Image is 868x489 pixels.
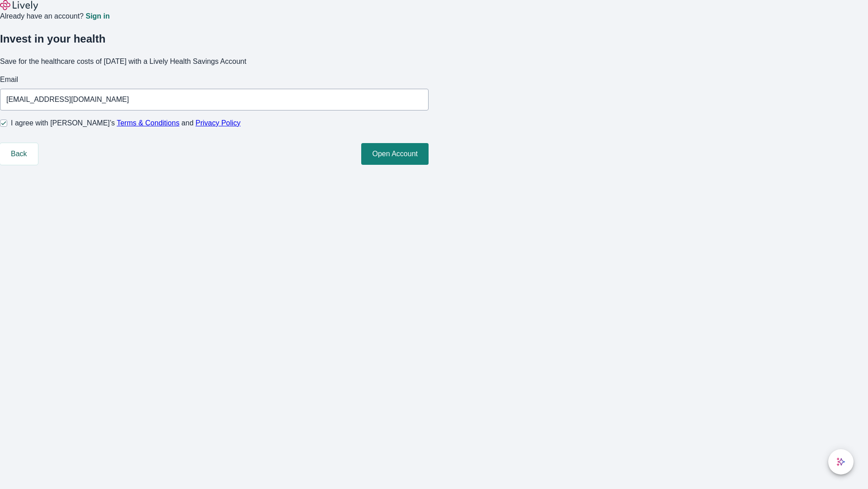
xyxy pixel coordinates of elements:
a: Privacy Policy [196,119,241,127]
button: chat [828,449,854,475]
span: I agree with [PERSON_NAME]’s and [11,118,241,129]
svg: Lively AI Assistant [836,457,845,466]
button: Open Account [361,143,429,165]
a: Sign in [85,13,109,20]
a: Terms & Conditions [117,119,179,127]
